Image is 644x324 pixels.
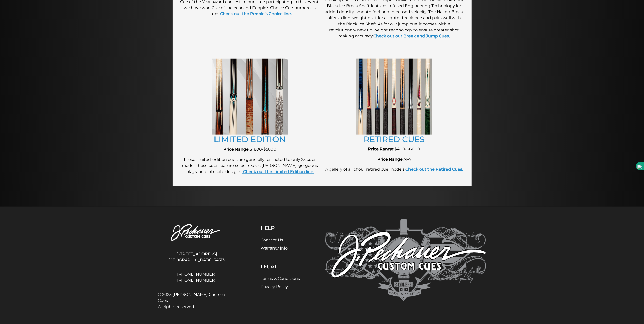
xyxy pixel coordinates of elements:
[158,271,236,277] a: [PHONE_NUMBER]
[180,157,320,175] p: These limited-edition cues are generally restricted to only 25 cues made. These cues feature sele...
[368,147,395,151] strong: Price Range:
[158,219,236,247] img: Pechauer Custom Cues
[220,11,292,16] a: Check out the People’s Choice line.
[261,263,300,270] h5: Legal
[223,147,250,152] strong: Price Range:
[373,34,450,39] a: Check out our Break and Jump Cues.
[214,134,286,144] a: LIMITED EDITION
[158,277,236,283] a: [PHONE_NUMBER]
[261,225,300,231] h5: Help
[405,167,463,172] a: Check out the Retired Cues.
[364,134,425,144] a: RETIRED CUES
[261,246,288,251] a: Warranty Info
[158,249,236,265] address: [STREET_ADDRESS] [GEOGRAPHIC_DATA], 54313
[261,284,288,289] a: Privacy Policy
[158,292,236,310] span: © 2025 [PERSON_NAME] Custom Cues All rights reserved.
[261,276,300,281] a: Terms & Conditions
[325,156,464,162] p: N/A
[325,146,464,152] p: $400-$6000
[261,238,283,242] a: Contact Us
[242,169,314,174] a: Check out the Limited Edition line.
[243,169,314,174] strong: Check out the Limited Edition line.
[180,146,320,153] p: $1800-$5800
[378,157,404,162] strong: Price Range:
[325,219,486,301] img: Pechauer Custom Cues
[325,166,464,173] p: A gallery of all of our retired cue models.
